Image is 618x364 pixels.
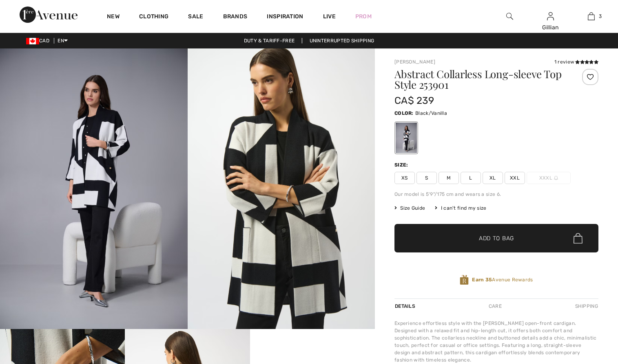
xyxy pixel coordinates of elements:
[394,191,598,198] div: Our model is 5'9"/175 cm and wears a size 6.
[482,299,509,314] div: Care
[394,59,435,65] a: [PERSON_NAME]
[355,12,372,21] a: Prom
[599,13,602,20] span: 3
[396,123,417,153] div: Black/Vanilla
[439,172,459,184] span: M
[394,204,425,212] span: Size Guide
[20,7,78,23] img: 1ère Avenue
[435,204,486,212] div: I can't find my size
[472,276,533,283] span: Avenue Rewards
[394,161,410,169] div: Size:
[506,11,513,21] img: search the website
[483,172,503,184] span: XL
[394,69,565,90] h1: Abstract Collarless Long-sleeve Top Style 253901
[574,233,583,243] img: Bag.svg
[267,13,303,22] span: Inspiration
[472,277,492,283] strong: Earn 35
[573,299,598,314] div: Shipping
[394,320,598,364] div: Experience effortless style with the [PERSON_NAME] open-front cardigan. Designed with a relaxed f...
[547,11,554,21] img: My Info
[460,274,469,285] img: Avenue Rewards
[527,172,571,184] span: XXXL
[394,110,414,116] span: Color:
[139,13,168,22] a: Clothing
[188,48,375,329] img: Abstract Collarless Long-Sleeve Top Style 253901. 2
[505,172,525,184] span: XXL
[415,110,447,116] span: Black/Vanilla
[394,224,598,252] button: Add to Bag
[547,12,554,20] a: Sign In
[188,13,203,22] a: Sale
[416,172,437,184] span: S
[554,58,598,66] div: 1 review
[571,11,611,21] a: 3
[26,38,53,44] span: CAD
[566,303,610,323] iframe: Opens a widget where you can chat to one of our agents
[323,12,336,21] a: Live
[394,299,417,314] div: Details
[479,234,514,243] span: Add to Bag
[394,95,434,106] span: CA$ 239
[223,13,248,22] a: Brands
[461,172,481,184] span: L
[588,11,595,21] img: My Bag
[530,23,570,32] div: Gillian
[26,38,39,44] img: Canadian Dollar
[394,172,415,184] span: XS
[554,176,558,180] img: ring-m.svg
[107,13,120,22] a: New
[58,38,68,44] span: EN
